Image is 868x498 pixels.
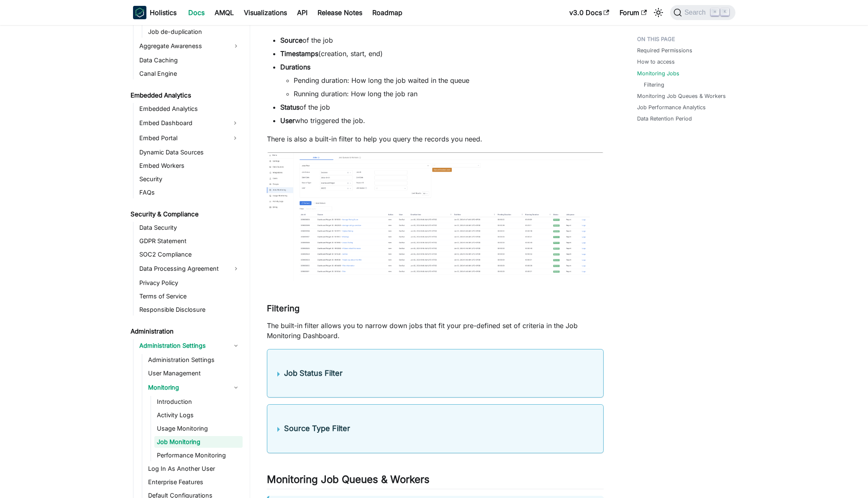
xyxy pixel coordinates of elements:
img: Holistics [133,6,146,19]
a: Security [137,173,243,185]
a: SOC2 Compliance [137,249,243,260]
a: Visualizations [239,6,292,19]
a: Embedded Analytics [137,103,243,115]
a: Monitoring Job Queues & Workers [637,92,726,100]
a: Data Processing Agreement [137,262,243,275]
summary: Job Status Filter [277,369,593,378]
a: Enterprise Features [146,476,243,488]
a: Job Monitoring [154,436,243,448]
a: Docs [183,6,210,19]
a: Data Security [137,222,243,234]
button: Search (Command+K) [670,5,735,20]
li: of the job [280,102,604,112]
a: Responsible Disclosure [137,304,243,316]
a: Embed Portal [137,131,228,145]
a: Job Performance Analytics [637,103,706,111]
summary: Source Type Filter [277,424,593,434]
a: Performance Monitoring [154,449,243,461]
span: Search [682,9,711,16]
a: Embed Dashboard [137,116,228,130]
a: Required Permissions [637,46,692,54]
a: Privacy Policy [137,277,243,289]
kbd: ⌘ [711,8,719,16]
a: HolisticsHolistics [133,6,177,19]
a: Dynamic Data Sources [137,146,243,158]
p: The built-in filter allows you to narrow down jobs that fit your pre-defined set of criteria in t... [267,321,604,341]
a: Filtering [644,81,664,89]
a: FAQs [137,187,243,198]
a: Log In As Another User [146,463,243,475]
a: Administration [128,326,243,337]
a: Terms of Service [137,290,243,302]
a: Activity Logs [154,409,243,421]
li: Running duration: How long the job ran [294,89,604,99]
a: AMQL [210,6,239,19]
h4: Source Type Filter [284,424,593,434]
li: who triggered the job. [280,116,604,126]
a: GDPR Statement [137,235,243,247]
p: There is also a built-in filter to help you query the records you need. [267,134,604,144]
button: Expand sidebar category 'Embed Dashboard' [228,116,243,130]
a: Release Notes [312,6,367,19]
strong: Status [280,103,300,111]
a: Introduction [154,396,243,408]
a: v3.0 Docs [564,6,615,19]
button: Switch between dark and light mode (currently light mode) [652,6,665,19]
kbd: K [721,8,729,16]
strong: Source [280,36,302,44]
a: Data Caching [137,54,243,66]
a: API [292,6,312,19]
a: Security & Compliance [128,208,243,220]
h3: Filtering [267,303,604,314]
strong: Durations [280,63,310,71]
a: Administration Settings [137,339,243,352]
li: Pending duration: How long the job waited in the queue [294,75,604,85]
a: Administration Settings [146,354,243,366]
a: Canal Engine [137,68,243,80]
a: Aggregate Awareness [137,39,243,53]
a: Data Retention Period [637,115,692,123]
strong: Timestamps [280,49,318,58]
b: Holistics [150,8,177,18]
h4: Job Status Filter [284,369,593,378]
a: User Management [146,367,243,379]
li: (creation, start, end) [280,49,604,59]
a: Job de-duplication [146,26,243,38]
h2: Monitoring Job Queues & Workers [267,473,604,489]
a: Roadmap [367,6,407,19]
button: Expand sidebar category 'Embed Portal' [228,131,243,145]
a: Forum [615,6,652,19]
li: of the job [280,35,604,45]
a: Monitoring [146,381,243,394]
nav: Docs sidebar [125,25,250,498]
a: Embed Workers [137,160,243,172]
a: How to access [637,58,675,66]
a: Embedded Analytics [128,90,243,101]
strong: User [280,116,295,125]
a: Monitoring Jobs [637,69,679,77]
a: Usage Monitoring [154,423,243,434]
